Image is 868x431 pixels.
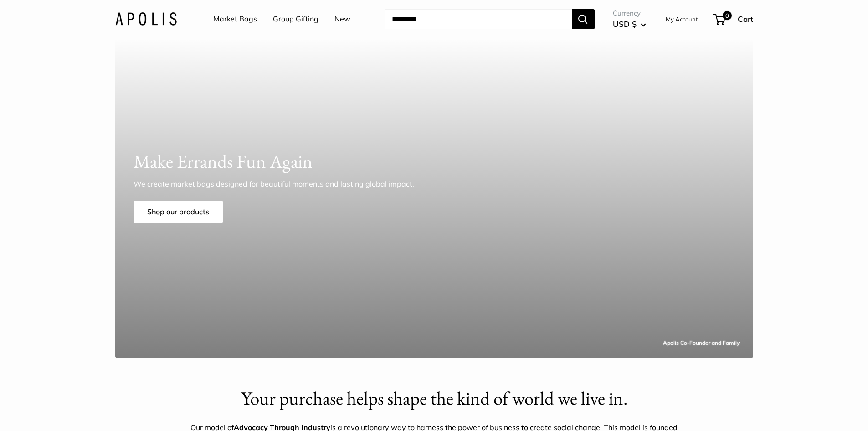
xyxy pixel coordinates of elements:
[663,338,740,348] div: Apolis Co-Founder and Family
[666,14,698,25] a: My Account
[714,12,753,26] a: 0 Cart
[134,178,430,189] p: We create market bags designed for beautiful moments and lasting global impact.
[572,9,595,29] button: Search
[722,11,731,20] span: 0
[213,12,257,26] a: Market Bags
[613,17,646,31] button: USD $
[613,19,637,29] span: USD $
[613,7,646,20] span: Currency
[273,12,318,26] a: Group Gifting
[115,12,177,26] img: Apolis
[334,12,350,26] a: New
[134,201,223,223] a: Shop our products
[385,9,572,29] input: Search...
[738,14,753,24] span: Cart
[190,385,678,412] h2: Your purchase helps shape the kind of world we live in.
[134,148,735,175] h1: Make Errands Fun Again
